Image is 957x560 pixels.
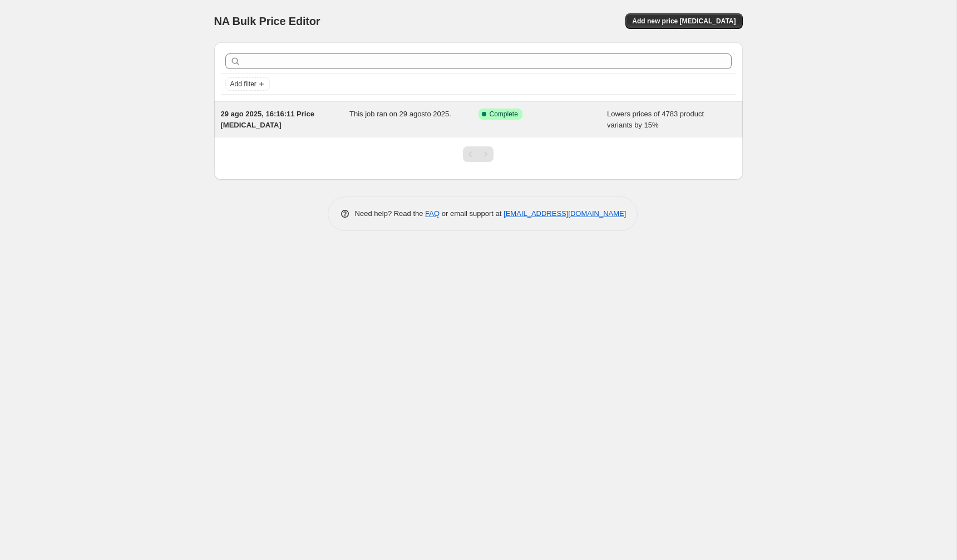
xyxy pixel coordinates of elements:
[632,17,736,26] span: Add new price [MEDICAL_DATA]
[349,110,451,118] span: This job ran on 29 agosto 2025.
[607,110,704,129] span: Lowers prices of 4783 product variants by 15%
[225,77,270,91] button: Add filter
[504,209,626,218] a: [EMAIL_ADDRESS][DOMAIN_NAME]
[440,209,504,218] span: or email support at
[463,146,494,162] nav: Pagination
[490,110,518,119] span: Complete
[214,15,320,27] span: NA Bulk Price Editor
[625,13,742,29] button: Add new price [MEDICAL_DATA]
[355,209,426,218] span: Need help? Read the
[221,110,314,129] span: 29 ago 2025, 16:16:11 Price [MEDICAL_DATA]
[425,209,440,218] a: FAQ
[230,80,256,89] span: Add filter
